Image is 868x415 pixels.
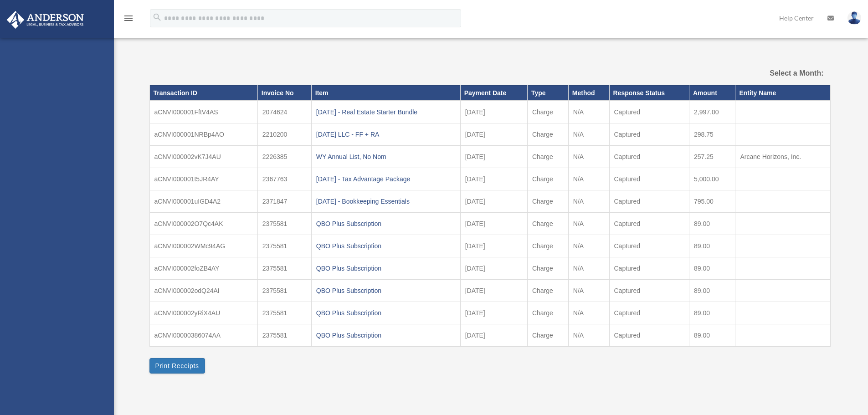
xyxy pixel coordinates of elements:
td: aCNVI000001NRBp4AO [149,123,257,146]
td: [DATE] [460,168,527,190]
td: 2371847 [257,190,311,213]
td: 2210200 [257,123,311,146]
td: 2074624 [257,101,311,123]
td: 89.00 [689,324,735,347]
td: 89.00 [689,280,735,302]
td: Captured [609,324,689,347]
td: Captured [609,280,689,302]
label: Select a Month: [724,67,823,80]
td: N/A [568,101,609,123]
td: [DATE] [460,190,527,213]
td: [DATE] [460,101,527,123]
td: aCNVI000002foZB4AY [149,257,257,280]
th: Transaction ID [149,85,257,101]
td: Captured [609,101,689,123]
th: Payment Date [460,85,527,101]
td: Charge [527,101,568,123]
td: 89.00 [689,235,735,257]
td: [DATE] [460,235,527,257]
td: aCNVI000002odQ24AI [149,280,257,302]
td: Captured [609,123,689,146]
td: Captured [609,235,689,257]
button: Print Receipts [149,358,205,374]
th: Amount [689,85,735,101]
td: 2226385 [257,146,311,168]
td: Charge [527,213,568,235]
td: [DATE] [460,280,527,302]
td: [DATE] [460,257,527,280]
td: Charge [527,235,568,257]
td: 2,997.00 [689,101,735,123]
td: Captured [609,168,689,190]
td: 2375581 [257,213,311,235]
td: Charge [527,123,568,146]
td: [DATE] [460,302,527,324]
td: Arcane Horizons, Inc. [735,146,830,168]
td: N/A [568,324,609,347]
td: aCNVI000002yRiX4AU [149,302,257,324]
a: menu [123,16,134,24]
td: aCNVI000001FftV4AS [149,101,257,123]
td: 2375581 [257,280,311,302]
th: Type [527,85,568,101]
td: aCNVI00000386074AA [149,324,257,347]
td: 2375581 [257,302,311,324]
th: Response Status [609,85,689,101]
img: User Pic [847,11,861,25]
i: menu [123,13,134,24]
td: Charge [527,168,568,190]
div: [DATE] LLC - FF + RA [316,128,456,141]
div: QBO Plus Subscription [316,217,456,230]
td: Charge [527,257,568,280]
td: N/A [568,123,609,146]
div: QBO Plus Subscription [316,329,456,342]
td: Charge [527,146,568,168]
td: 2375581 [257,324,311,347]
td: N/A [568,190,609,213]
div: QBO Plus Subscription [316,284,456,297]
td: [DATE] [460,213,527,235]
td: N/A [568,168,609,190]
td: aCNVI000001t5JR4AY [149,168,257,190]
td: N/A [568,213,609,235]
div: [DATE] - Real Estate Starter Bundle [316,106,456,118]
th: Invoice No [257,85,311,101]
i: search [152,12,162,22]
td: Captured [609,213,689,235]
td: N/A [568,146,609,168]
td: 795.00 [689,190,735,213]
td: 89.00 [689,257,735,280]
div: WY Annual List, No Nom [316,150,456,163]
td: 2375581 [257,257,311,280]
td: Charge [527,302,568,324]
td: Charge [527,324,568,347]
td: Captured [609,257,689,280]
td: 257.25 [689,146,735,168]
td: N/A [568,302,609,324]
th: Entity Name [735,85,830,101]
div: [DATE] - Bookkeeping Essentials [316,195,456,208]
td: 298.75 [689,123,735,146]
td: N/A [568,280,609,302]
td: aCNVI000001uIGD4A2 [149,190,257,213]
div: [DATE] - Tax Advantage Package [316,173,456,185]
div: QBO Plus Subscription [316,240,456,252]
td: Charge [527,280,568,302]
div: QBO Plus Subscription [316,262,456,275]
td: [DATE] [460,123,527,146]
td: 89.00 [689,213,735,235]
td: aCNVI000002WMc94AG [149,235,257,257]
img: Anderson Advisors Platinum Portal [4,11,87,29]
td: Captured [609,302,689,324]
td: 2367763 [257,168,311,190]
td: Captured [609,190,689,213]
td: aCNVI000002O7Qc4AK [149,213,257,235]
td: [DATE] [460,324,527,347]
td: 2375581 [257,235,311,257]
td: aCNVI000002vK7J4AU [149,146,257,168]
th: Item [311,85,460,101]
th: Method [568,85,609,101]
div: QBO Plus Subscription [316,307,456,319]
td: [DATE] [460,146,527,168]
td: N/A [568,257,609,280]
